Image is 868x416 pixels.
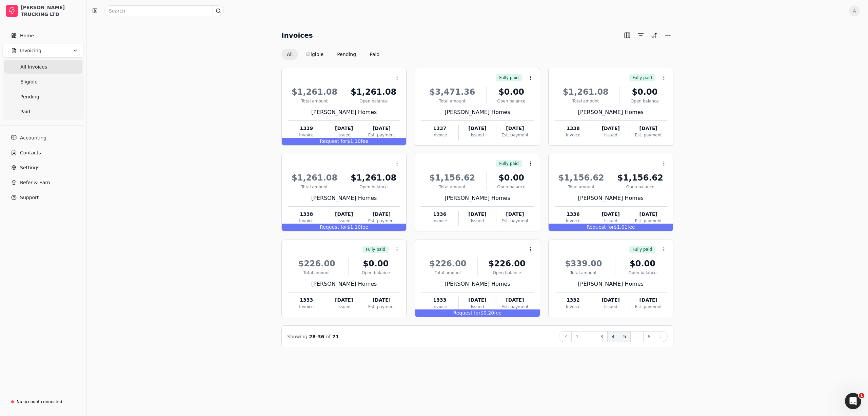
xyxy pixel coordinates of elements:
div: [DATE] [592,125,629,132]
span: fee [628,224,635,230]
div: Issued [325,304,362,310]
div: Est. payment [496,304,533,310]
div: $226.00 [421,258,474,270]
span: Fully paid [633,246,652,252]
a: Paid [4,105,82,118]
div: $1,261.08 [347,172,400,184]
span: 71 [332,334,339,339]
span: 1 [859,393,864,398]
div: Issued [325,218,362,224]
div: Total amount [421,270,474,276]
div: No account connected [17,399,62,405]
div: Open balance [623,98,667,104]
span: Support [20,194,39,201]
a: Settings [3,161,84,174]
div: Total amount [555,98,617,104]
span: Request for [453,310,481,316]
div: $0.00 [489,172,534,184]
div: [DATE] [496,211,533,218]
div: [DATE] [496,297,533,304]
a: Home [3,29,84,42]
div: Open balance [618,270,667,276]
div: Est. payment [363,304,400,310]
div: $0.00 [618,258,667,270]
div: Total amount [288,184,341,190]
div: 1336 [555,211,592,218]
a: Accounting [3,131,84,145]
div: Invoice [555,218,592,224]
iframe: Intercom live chat [845,393,861,409]
div: 1339 [288,125,325,132]
div: Est. payment [363,132,400,138]
div: 1338 [555,125,592,132]
a: Pending [4,90,82,103]
div: [PERSON_NAME] Homes [421,194,533,202]
div: [DATE] [325,211,362,218]
button: Eligible [301,49,329,60]
span: Fully paid [633,75,652,81]
button: More [663,30,673,41]
div: Total amount [421,184,483,190]
button: 5 [619,331,631,342]
div: Invoice [421,218,458,224]
button: All [281,49,298,60]
button: Pending [332,49,361,60]
div: Issued [592,304,629,310]
div: Est. payment [630,304,667,310]
div: Invoice [288,304,325,310]
div: [DATE] [630,211,667,218]
div: Est. payment [496,132,533,138]
span: fee [494,310,501,316]
div: Est. payment [363,218,400,224]
button: 8 [643,331,655,342]
div: [DATE] [459,125,496,132]
div: $3,471.36 [421,86,483,98]
div: Open balance [351,270,400,276]
button: 4 [607,331,619,342]
div: $1,261.08 [347,86,400,98]
span: Accounting [20,134,46,141]
input: Search [104,5,224,16]
div: $0.00 [351,258,400,270]
a: No account connected [3,396,84,408]
div: [DATE] [630,297,667,304]
div: 1338 [288,211,325,218]
div: Invoice [555,132,592,138]
div: $1.10 [282,224,406,231]
div: Open balance [480,270,534,276]
div: Open balance [347,184,400,190]
div: 1333 [421,297,458,304]
div: $0.20 [415,309,539,317]
span: Request for [320,224,347,230]
div: [DATE] [592,297,629,304]
div: [PERSON_NAME] Homes [421,108,533,116]
div: [DATE] [592,211,629,218]
span: Paid [20,108,30,115]
span: fee [361,138,368,144]
span: Fully paid [499,160,518,167]
div: $339.00 [555,258,612,270]
span: Eligible [20,78,38,86]
div: [PERSON_NAME] Homes [555,194,667,202]
div: Issued [459,218,496,224]
button: Paid [364,49,385,60]
div: [PERSON_NAME] Homes [288,280,400,288]
div: Issued [459,304,496,310]
div: [DATE] [630,125,667,132]
div: Open balance [489,184,534,190]
div: Total amount [288,98,341,104]
div: Total amount [421,98,483,104]
button: Refer & Earn [3,176,84,189]
div: [DATE] [325,125,362,132]
div: [DATE] [459,297,496,304]
div: Est. payment [496,218,533,224]
div: Total amount [288,270,346,276]
span: Pending [20,93,39,100]
span: Contacts [20,149,41,156]
div: [DATE] [325,297,362,304]
div: [PERSON_NAME] TRUCKING LTD [21,4,81,18]
span: Request for [587,224,614,230]
div: [DATE] [363,125,400,132]
div: $226.00 [480,258,534,270]
div: [DATE] [459,211,496,218]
